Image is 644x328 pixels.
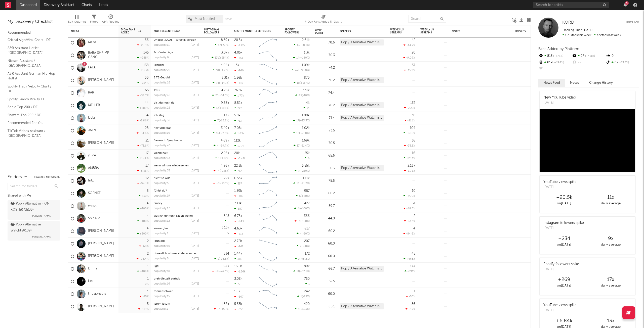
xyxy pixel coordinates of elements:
div: Folders [340,30,378,33]
div: 1.83k [234,132,244,135]
div: [DATE] [543,100,576,105]
span: 7-Day Fans Added [121,28,137,34]
a: Ich Mag [154,114,164,117]
div: Jump Score [315,28,327,34]
a: wenig halt [154,152,168,155]
a: 1996 [154,89,160,92]
div: 71.4 [315,115,335,121]
div: Artist [71,30,108,33]
a: dreh die zeit zurück [154,277,180,280]
div: A&R Pipeline [102,13,119,27]
div: 99 [145,76,149,79]
span: 6 [308,157,310,160]
div: +31.6 % [403,131,415,135]
span: 17 [296,119,299,122]
div: ( ) [294,43,310,47]
span: +13.3 % [300,119,309,122]
svg: Chart title [257,124,279,137]
svg: Chart title [257,150,279,162]
span: -10 % [303,94,309,97]
div: ( ) [292,69,310,72]
div: -38.7 % [137,94,149,97]
div: 145 [143,51,149,54]
div: 222 [234,107,242,110]
a: ohne dich schmeckt der sommer nur nach sand [154,252,216,255]
span: -89.7 % [219,145,228,147]
div: 1.77k [234,94,244,97]
div: 819 [538,59,572,66]
div: Filters [90,13,98,27]
a: MELLER [88,103,100,108]
div: [DATE] [191,119,199,122]
a: [PERSON_NAME] [88,141,114,145]
a: Maiva [88,40,97,45]
div: 3.49k [221,126,229,130]
div: Pop / Alternative Watchlist (109) [340,115,384,121]
a: KORD [562,20,574,25]
span: Fans Added by Platform [538,47,579,51]
div: popularity: 0 [154,56,169,59]
span: 47 [295,69,298,72]
div: popularity: 40 [154,94,171,97]
div: 0 [606,53,639,59]
div: 1.1k [224,114,229,117]
a: A&R Assistant Hotlist ([GEOGRAPHIC_DATA]) [8,45,55,56]
a: [PERSON_NAME] [88,304,114,309]
div: -3.47k [234,157,246,160]
div: 20k [234,152,240,155]
div: 5.8k [234,114,240,117]
div: Recommended [8,30,60,36]
div: ( ) [215,157,229,160]
div: -25.9 % [137,43,149,47]
div: Notes [452,30,502,33]
div: 132 [410,101,415,105]
div: Unegal (IDGAF) - Akustik Version [154,39,199,41]
svg: Chart title [257,112,279,124]
div: ( ) [293,119,310,122]
div: Edit Columns [68,19,86,25]
div: 42 [412,38,415,42]
div: ( ) [213,106,229,110]
a: Pop / Alternative - ON ROSTER CE(39)[PERSON_NAME] [8,200,60,220]
a: [PERSON_NAME] [88,242,114,246]
svg: Chart title [257,49,279,62]
span: 74 [216,82,219,84]
div: -- [572,59,605,66]
a: Apple Top 200 / DE [8,104,55,110]
div: popularity: 26 [154,81,170,84]
div: ( ) [215,43,229,47]
div: 4.69k [221,139,229,142]
div: 3.31k [222,76,229,79]
div: 1.55k [302,152,310,155]
span: 11 [218,157,221,160]
span: 12 [296,132,299,135]
span: -63.2 % [220,119,228,122]
svg: Chart title [257,36,279,49]
span: +1k % [222,157,228,160]
input: Search for folders... [8,183,60,190]
span: 14 [307,107,310,110]
div: 5 [625,1,629,5]
div: +23.1 % [404,157,415,160]
div: 70.6 [315,40,335,46]
span: +95.8 % [299,69,309,72]
div: 4.75k [221,89,229,92]
div: -21.1 % [405,119,415,122]
div: popularity: 35 [154,119,170,122]
div: -260 [234,69,244,72]
div: -9.09 % [403,56,415,59]
span: -64.3 % [219,94,228,97]
div: ( ) [213,131,229,135]
div: 7-Day Fans Added (7-Day Fans Added) [305,19,342,25]
div: ( ) [294,144,310,147]
a: BABA SHRIMP GANG [88,51,116,60]
a: was ich dir noch sagen wollte [154,215,193,217]
a: Bankraub Symphonie [154,139,182,142]
div: 65 [145,89,149,92]
svg: Chart title [257,87,279,99]
input: Search... [408,15,446,23]
div: 65.6 [315,153,335,159]
div: 1.08k [302,114,310,117]
div: 104 [410,126,415,130]
div: wenig halt [154,152,199,155]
